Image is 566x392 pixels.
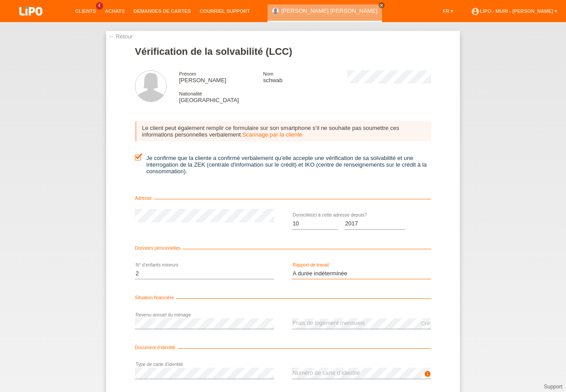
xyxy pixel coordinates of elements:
[379,2,385,8] a: close
[135,121,431,141] div: Le client peut également remplir ce formulaire sur son smartphone s‘il ne souhaite pas soumettre ...
[135,46,431,57] h1: Vérification de la solvabilité (LCC)
[96,2,103,10] span: 4
[135,345,178,350] span: Document d’identité
[263,70,347,84] div: schwab
[108,33,133,40] a: ← Retour
[281,8,377,14] a: [PERSON_NAME] [PERSON_NAME]
[242,131,302,138] a: Scannage par la cliente
[379,3,384,8] i: close
[9,18,53,25] a: LIPO pay
[135,246,183,251] span: Données personnelles
[129,8,195,14] a: Demandes de cartes
[195,8,254,14] a: Courriel Support
[135,196,154,201] span: Adresse
[179,71,196,76] span: Prénom
[467,8,562,14] a: account_circleLIPO - Muri - [PERSON_NAME] ▾
[439,8,458,14] a: FR ▾
[421,321,431,326] div: CHF
[263,71,273,76] span: Nom
[424,370,431,377] i: info
[471,7,480,16] i: account_circle
[135,155,431,175] label: Je confirme que la cliente a confirmé verbalement qu'elle accepte une vérification de sa solvabil...
[100,8,129,14] a: Achats
[135,295,176,300] span: Situation financière
[71,8,100,14] a: Clients
[179,91,202,96] span: Nationalité
[424,373,431,378] a: info
[544,384,562,390] a: Support
[179,70,263,84] div: [PERSON_NAME]
[179,90,263,103] div: [GEOGRAPHIC_DATA]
